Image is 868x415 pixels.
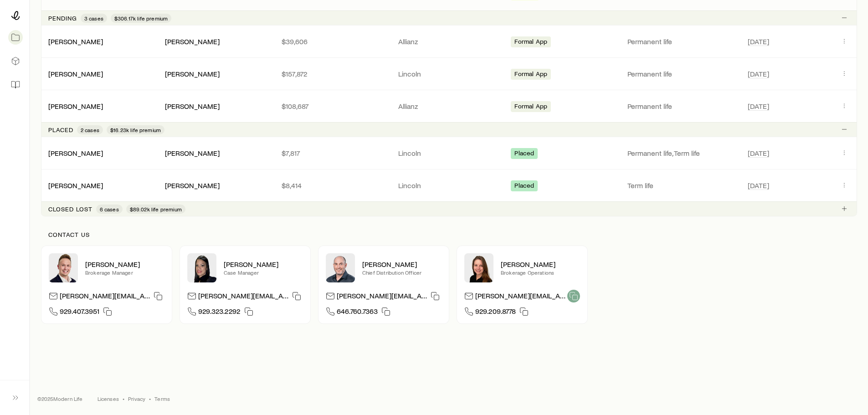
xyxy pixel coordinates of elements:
[514,182,534,191] span: Placed
[198,291,288,303] p: [PERSON_NAME][EMAIL_ADDRESS][DOMAIN_NAME]
[514,102,547,112] span: Formal App
[48,149,103,157] a: [PERSON_NAME]
[165,181,220,190] div: [PERSON_NAME]
[748,37,769,46] span: [DATE]
[398,37,500,46] p: Allianz
[165,37,220,46] div: [PERSON_NAME]
[282,69,384,78] p: $157,872
[464,253,493,282] img: Ellen Wall
[84,15,103,22] span: 3 cases
[48,181,103,190] div: [PERSON_NAME]
[165,69,220,79] div: [PERSON_NAME]
[514,38,547,47] span: Formal App
[398,69,500,78] p: Lincoln
[149,395,151,402] span: •
[60,307,99,319] span: 929.407.3951
[748,69,769,78] span: [DATE]
[514,70,547,80] span: Formal App
[398,149,500,158] p: Lincoln
[627,69,737,78] p: Permanent life
[501,269,580,276] p: Brokerage Operations
[282,102,384,111] p: $108,687
[100,205,119,213] span: 6 cases
[48,231,850,238] p: Contact us
[748,181,769,190] span: [DATE]
[362,260,442,269] p: [PERSON_NAME]
[123,395,124,402] span: •
[48,37,103,46] div: [PERSON_NAME]
[48,126,73,133] p: Placed
[49,253,78,282] img: Derek Wakefield
[475,307,516,319] span: 929.209.8778
[398,181,500,190] p: Lincoln
[48,181,103,190] a: [PERSON_NAME]
[85,260,164,269] p: [PERSON_NAME]
[110,126,161,133] span: $16.23k life premium
[224,260,303,269] p: [PERSON_NAME]
[198,307,241,319] span: 929.323.2292
[282,37,384,46] p: $39,606
[337,291,427,303] p: [PERSON_NAME][EMAIL_ADDRESS][DOMAIN_NAME]
[114,15,168,22] span: $306.17k life premium
[130,205,182,213] span: $89.02k life premium
[60,291,150,303] p: [PERSON_NAME][EMAIL_ADDRESS][DOMAIN_NAME]
[627,102,737,111] p: Permanent life
[48,205,92,213] p: Closed lost
[627,181,737,190] p: Term life
[187,253,216,282] img: Elana Hasten
[48,102,103,111] div: [PERSON_NAME]
[748,102,769,111] span: [DATE]
[48,69,103,78] a: [PERSON_NAME]
[48,69,103,79] div: [PERSON_NAME]
[165,149,220,158] div: [PERSON_NAME]
[627,149,737,158] p: Permanent life, Term life
[224,269,303,276] p: Case Manager
[282,149,384,158] p: $7,817
[501,260,580,269] p: [PERSON_NAME]
[748,149,769,158] span: [DATE]
[128,395,145,402] a: Privacy
[362,269,442,276] p: Chief Distribution Officer
[48,37,103,46] a: [PERSON_NAME]
[326,253,355,282] img: Dan Pierson
[165,102,220,111] div: [PERSON_NAME]
[475,291,565,303] p: [PERSON_NAME][EMAIL_ADDRESS][DOMAIN_NAME]
[337,307,378,319] span: 646.760.7363
[85,269,164,276] p: Brokerage Manager
[98,395,119,402] a: Licenses
[154,395,170,402] a: Terms
[48,149,103,158] div: [PERSON_NAME]
[627,37,737,46] p: Permanent life
[81,126,99,133] span: 2 cases
[398,102,500,111] p: Allianz
[282,181,384,190] p: $8,414
[48,15,77,22] p: Pending
[37,395,83,402] p: © 2025 Modern Life
[514,149,534,159] span: Placed
[48,102,103,110] a: [PERSON_NAME]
